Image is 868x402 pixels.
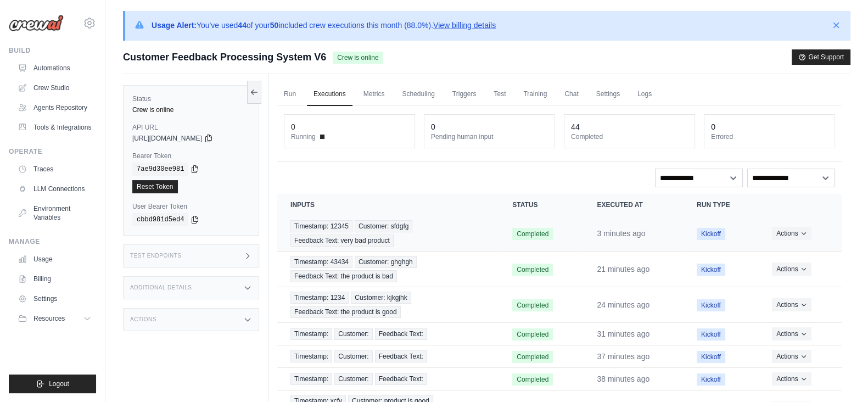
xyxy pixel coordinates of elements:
span: Feedback Text: the product is good [290,306,401,318]
a: View execution details for Timestamp [290,292,486,318]
a: View execution details for Timestamp [290,220,486,247]
time: October 7, 2025 at 09:37 IST [597,352,649,361]
code: 7ae9d30ee981 [132,163,188,176]
a: View execution details for Timestamp [290,256,486,282]
div: Operate [9,147,96,156]
span: Customer: [334,373,372,385]
a: Training [517,83,553,106]
a: Chat [558,83,585,106]
span: Resources [33,314,65,323]
time: October 7, 2025 at 10:11 IST [597,229,645,238]
dt: Pending human input [431,132,548,141]
div: 44 [571,121,580,132]
span: Customer Feedback Processing System V6 [123,49,326,65]
span: Timestamp: 1234 [290,292,349,304]
span: Feedback Text: [375,373,427,385]
div: 0 [711,121,715,132]
a: Usage [13,250,96,268]
span: Timestamp: 12345 [290,220,352,232]
span: Completed [512,351,553,363]
a: View execution details for Timestamp [290,350,486,362]
button: Actions for execution [772,263,811,276]
button: Logout [9,375,96,393]
label: Bearer Token [132,152,250,160]
a: View execution details for Timestamp [290,373,486,385]
th: Executed at [584,194,684,216]
time: October 7, 2025 at 09:50 IST [597,300,649,309]
span: Customer: ghghgh [355,256,417,268]
h3: Actions [130,316,156,323]
span: Kickoff [697,264,725,276]
button: Actions for execution [772,227,811,240]
span: Feedback Text: [375,350,427,362]
button: Resources [13,310,96,327]
h3: Test Endpoints [130,253,182,259]
a: LLM Connections [13,180,96,198]
span: Crew is online [333,52,383,64]
span: Completed [512,228,553,240]
a: Agents Repository [13,99,96,116]
a: Metrics [357,83,391,106]
span: Completed [512,264,553,276]
span: [URL][DOMAIN_NAME] [132,134,202,143]
time: October 7, 2025 at 09:43 IST [597,330,649,338]
h3: Additional Details [130,284,192,291]
p: You've used of your included crew executions this month (88.0%). [152,20,496,31]
span: Running [291,132,316,141]
span: Logout [49,379,69,388]
a: Traces [13,160,96,178]
span: Customer: [334,350,372,362]
span: Kickoff [697,328,725,340]
span: Timestamp: [290,350,332,362]
th: Run Type [684,194,759,216]
time: October 7, 2025 at 09:53 IST [597,265,649,273]
a: View billing details [433,21,496,30]
div: Manage [9,237,96,246]
button: Actions for execution [772,350,811,363]
code: cbbd981d5ed4 [132,213,188,226]
a: Automations [13,59,96,77]
a: View execution details for Timestamp [290,328,486,340]
span: Feedback Text: very bad product [290,235,394,247]
a: Settings [13,290,96,308]
span: Timestamp: [290,373,332,385]
strong: 44 [238,21,247,30]
a: Test [487,83,512,106]
a: Settings [590,83,626,106]
div: 0 [291,121,295,132]
a: Executions [307,83,352,106]
a: Tools & Integrations [13,119,96,136]
div: Crew is online [132,105,250,114]
span: Completed [512,328,553,340]
strong: Usage Alert: [152,21,197,30]
img: Logo [9,15,64,31]
a: Logs [631,83,658,106]
strong: 50 [270,21,279,30]
a: Run [277,83,303,106]
a: Scheduling [395,83,441,106]
th: Inputs [277,194,499,216]
button: Actions for execution [772,327,811,340]
span: Customer: sfdgfg [355,220,412,232]
span: Timestamp: [290,328,332,340]
span: Completed [512,373,553,386]
span: Feedback Text: [375,328,427,340]
label: User Bearer Token [132,202,250,211]
time: October 7, 2025 at 09:36 IST [597,375,649,383]
a: Reset Token [132,180,178,193]
span: Kickoff [697,373,725,386]
dt: Completed [571,132,688,141]
a: Crew Studio [13,79,96,97]
a: Environment Variables [13,200,96,226]
span: Feedback Text: the product is bad [290,270,397,282]
button: Get Support [792,49,850,65]
span: Kickoff [697,228,725,240]
span: Kickoff [697,299,725,311]
dt: Errored [711,132,828,141]
span: Timestamp: 43434 [290,256,352,268]
span: Customer: kjkgjhk [351,292,411,304]
label: API URL [132,123,250,132]
div: Build [9,46,96,55]
span: Kickoff [697,351,725,363]
a: Triggers [446,83,483,106]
